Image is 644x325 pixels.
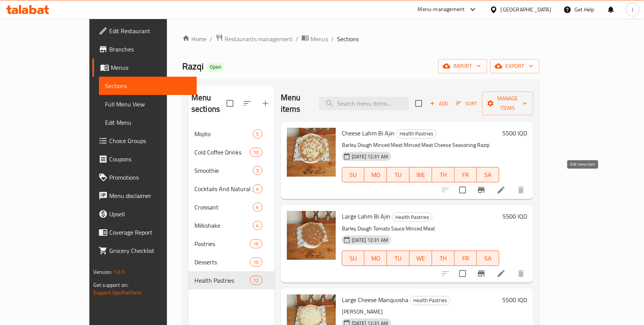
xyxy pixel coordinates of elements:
[109,228,191,237] span: Coverage Report
[413,253,429,264] span: WE
[409,251,432,266] button: WE
[253,185,262,193] span: 4
[342,294,408,306] span: Large Cheese Manquosha
[364,167,387,182] button: MO
[92,223,197,241] a: Coverage Report
[480,253,496,264] span: SA
[99,113,197,132] a: Edit Menu
[188,253,275,271] div: Desserts10
[342,251,365,266] button: SU
[281,92,310,115] h2: Menu items
[429,99,449,108] span: Add
[194,148,250,157] span: Cold Coffee Drinks
[194,276,250,285] div: Health Pastries
[512,181,530,199] button: delete
[490,59,539,73] button: export
[194,129,253,138] span: Mojito
[455,251,477,266] button: FR
[109,136,191,145] span: Choice Groups
[367,253,384,264] span: MO
[250,276,262,285] div: items
[396,129,437,138] div: Health Pastries
[188,180,275,198] div: Cocktails And Natural Juices4
[418,5,465,14] div: Menu-management
[345,169,362,180] span: SU
[191,92,227,115] h2: Menu sections
[194,239,250,248] span: Pastries
[427,98,451,109] span: Add item
[477,251,499,266] button: SA
[410,296,450,305] div: Health Pastries
[188,271,275,290] div: Health Pastries12
[390,253,406,264] span: TU
[250,148,262,157] div: items
[250,259,262,266] span: 10
[387,167,409,182] button: TU
[182,34,539,44] nav: breadcrumb
[497,269,506,278] a: Edit menu item
[105,118,191,127] span: Edit Menu
[92,205,197,223] a: Upsell
[250,277,262,284] span: 12
[502,294,527,305] h6: 5500 IQD
[435,253,451,264] span: TH
[256,94,275,113] button: Add section
[396,129,436,138] span: Health Pastries
[188,198,275,216] div: Croissant4
[105,81,191,90] span: Sections
[342,127,395,139] span: Cheese Lahm Bi Ajin
[501,5,551,14] div: [GEOGRAPHIC_DATA]
[194,221,253,230] span: Milkshake
[410,296,450,305] span: Health Pastries
[342,307,499,317] p: [PERSON_NAME]
[387,251,409,266] button: TU
[337,34,359,43] span: Sections
[364,251,387,266] button: MO
[194,166,253,175] div: Smoothie
[225,34,293,43] span: Restaurants management
[451,98,482,109] span: Sort items
[502,211,527,222] h6: 5500 IQD
[301,34,328,44] a: Menus
[496,61,533,71] span: export
[207,63,224,72] div: Open
[409,167,432,182] button: WE
[250,240,262,248] span: 16
[349,153,391,160] span: [DATE] 12:31 AM
[392,213,432,222] span: Health Pastries
[109,209,191,219] span: Upsell
[472,181,490,199] button: Branch-specific-item
[390,169,406,180] span: TU
[182,58,204,75] span: Razqi
[194,257,250,267] span: Desserts
[253,184,262,193] div: items
[99,95,197,113] a: Full Menu View
[296,34,298,43] li: /
[109,26,191,35] span: Edit Restaurant
[194,184,253,193] span: Cocktails And Natural Juices
[253,204,262,211] span: 4
[392,212,432,222] div: Health Pastries
[188,143,275,161] div: Cold Coffee Drinks10
[413,169,429,180] span: WE
[435,169,451,180] span: TH
[188,161,275,180] div: Smoothie3
[342,140,499,150] p: Barley Dough Minced Meat Minced Meat Cheese Seasoning Razqi
[432,167,455,182] button: TH
[455,182,471,198] span: Select to update
[342,211,390,222] span: Large Lahm Bi Ajin
[512,264,530,283] button: delete
[92,132,197,150] a: Choice Groups
[253,130,262,138] span: 5
[456,99,477,108] span: Sort
[250,149,262,156] span: 10
[92,241,197,260] a: Grocery Checklist
[250,257,262,267] div: items
[438,59,487,73] button: import
[99,77,197,95] a: Sections
[632,5,633,14] span: J
[109,45,191,54] span: Branches
[287,128,336,177] img: Cheese Lahm Bi Ajin
[207,64,224,70] span: Open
